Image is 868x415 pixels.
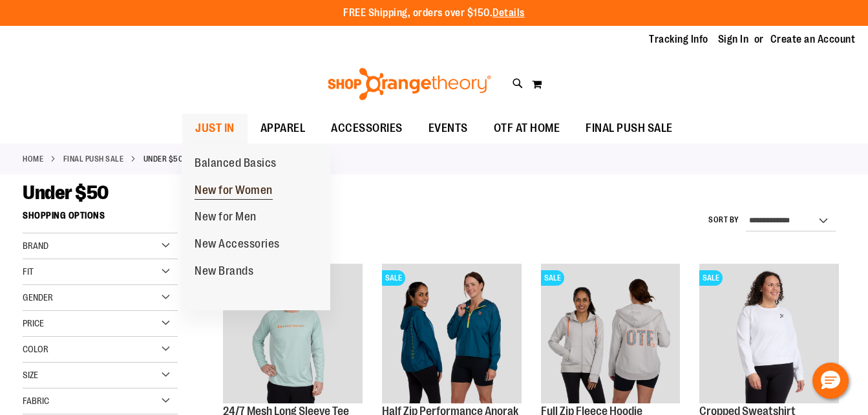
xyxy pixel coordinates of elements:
[23,266,34,277] span: Fit
[541,264,681,405] a: Main Image of 1457091SALE
[195,237,280,253] span: New Accessories
[812,363,849,399] button: Hello, have a question? Let’s chat.
[248,114,319,144] a: APPAREL
[649,32,708,47] a: Tracking Info
[586,114,673,143] span: FINAL PUSH SALE
[23,292,53,303] span: Gender
[318,114,416,144] a: ACCESSORIES
[718,32,749,47] a: Sign In
[541,270,564,286] span: SALE
[23,204,178,233] strong: Shopping Options
[63,153,124,165] a: FINAL PUSH SALE
[195,184,273,200] span: New for Women
[23,182,109,204] span: Under $50
[195,114,235,143] span: JUST IN
[699,270,723,286] span: SALE
[23,240,48,251] span: Brand
[223,264,363,403] img: Main Image of 1457095
[331,114,403,143] span: ACCESSORIES
[429,114,468,143] span: EVENTS
[541,264,681,403] img: Main Image of 1457091
[382,270,405,286] span: SALE
[182,144,330,311] ul: JUST IN
[23,344,48,354] span: Color
[260,114,306,143] span: APPAREL
[481,114,573,144] a: OTF AT HOME
[708,215,739,226] label: Sort By
[182,150,290,177] a: Balanced Basics
[182,231,293,258] a: New Accessories
[182,258,266,285] a: New Brands
[182,177,286,204] a: New for Women
[699,264,839,405] a: Front facing view of Cropped SweatshirtSALE
[416,114,481,144] a: EVENTS
[23,370,38,380] span: Size
[23,396,49,406] span: Fabric
[492,7,525,19] a: Details
[195,210,257,226] span: New for Men
[382,264,522,405] a: Half Zip Performance AnorakSALE
[770,32,856,47] a: Create an Account
[326,68,493,100] img: Shop Orangetheory
[143,153,184,165] strong: Under $50
[494,114,560,143] span: OTF AT HOME
[195,264,253,281] span: New Brands
[195,156,277,173] span: Balanced Basics
[343,6,525,21] p: FREE Shipping, orders over $150.
[23,318,44,328] span: Price
[382,264,522,403] img: Half Zip Performance Anorak
[573,114,686,143] a: FINAL PUSH SALE
[223,264,363,405] a: Main Image of 1457095SALE
[699,264,839,403] img: Front facing view of Cropped Sweatshirt
[182,114,248,144] a: JUST IN
[23,153,43,165] a: Home
[182,204,270,231] a: New for Men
